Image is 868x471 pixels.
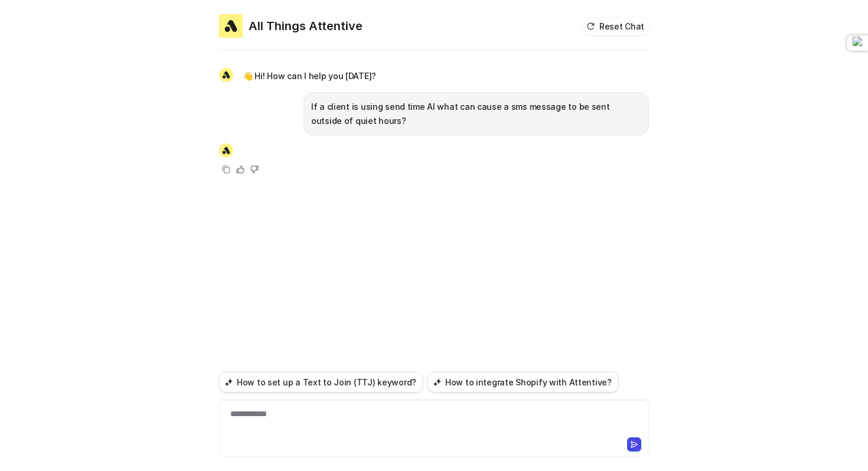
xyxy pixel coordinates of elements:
button: How to set up a Text to Join (TTJ) keyword? [219,372,423,392]
button: Reset Chat [583,18,649,35]
img: Widget [219,14,243,38]
p: If a client is using send time AI what can cause a sms message to be sent outside of quiet hours? [311,100,641,128]
button: How to integrate Shopify with Attentive? [428,372,618,392]
h2: All Things Attentive [249,18,363,34]
img: Widget [219,143,233,158]
img: loops-logo [853,37,868,50]
p: 👋 Hi! How can I help you [DATE]? [243,69,376,83]
img: Widget [219,68,233,82]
